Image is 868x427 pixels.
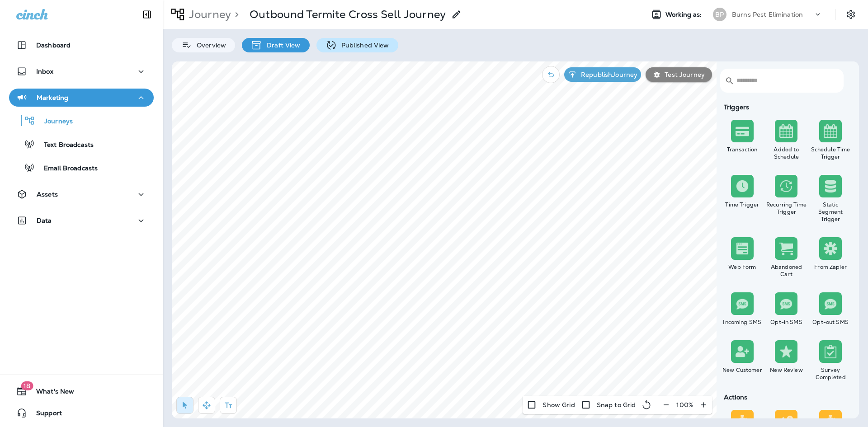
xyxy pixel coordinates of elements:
span: What's New [27,388,74,399]
p: Journey [185,8,231,21]
div: New Review [766,366,807,374]
p: Inbox [36,68,53,75]
div: Time Trigger [722,201,763,208]
div: Web Form [722,263,763,271]
button: Inbox [9,62,154,80]
div: Transaction [722,146,763,153]
button: Support [9,404,154,422]
p: Marketing [37,94,68,101]
div: Abandoned Cart [766,263,807,278]
button: 18What's New [9,382,154,400]
div: New Customer [722,366,763,374]
p: Draft View [262,42,300,49]
div: BP [713,8,726,21]
div: Survey Completed [810,366,851,381]
p: Overview [192,42,226,49]
p: Outbound Termite Cross Sell Journey [250,8,446,21]
p: Test Journey [661,71,705,78]
p: Burns Pest Elimination [732,11,803,18]
div: Opt-out SMS [810,319,851,326]
p: Show Grid [542,401,575,408]
div: Triggers [720,103,853,111]
button: Data [9,211,154,230]
div: Recurring Time Trigger [766,201,807,216]
button: Marketing [9,89,154,107]
p: Data [37,217,52,224]
button: Settings [843,6,859,23]
div: Static Segment Trigger [810,201,851,223]
p: Dashboard [36,42,71,49]
p: Email Broadcasts [35,164,98,173]
p: Assets [37,191,58,198]
div: Schedule Time Trigger [810,146,851,160]
div: Actions [720,394,853,401]
button: Text Broadcasts [9,135,154,154]
span: 18 [21,381,33,390]
p: Republish Journey [577,71,637,78]
div: Incoming SMS [722,319,763,326]
p: Text Broadcasts [35,141,94,150]
p: Published View [337,42,389,49]
div: Opt-in SMS [766,319,807,326]
button: Journeys [9,111,154,130]
button: Dashboard [9,36,154,54]
span: Support [27,409,62,420]
span: Working as: [665,11,704,19]
div: Added to Schedule [766,146,807,160]
p: 100 % [676,401,693,408]
p: > [231,8,239,21]
button: Email Broadcasts [9,158,154,177]
button: RepublishJourney [564,67,641,82]
div: From Zapier [810,263,851,271]
p: Snap to Grid [597,401,636,408]
button: Assets [9,185,154,203]
button: Test Journey [646,67,712,82]
p: Journeys [35,117,73,126]
button: Collapse Sidebar [134,5,160,23]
